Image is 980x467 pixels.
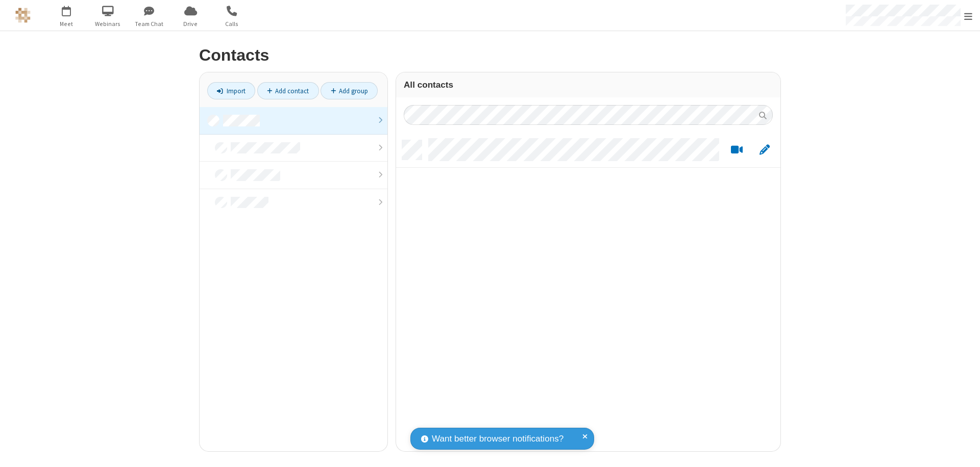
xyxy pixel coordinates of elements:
a: Import [207,82,255,99]
span: Webinars [89,19,127,29]
img: QA Selenium DO NOT DELETE OR CHANGE [15,8,31,23]
span: Want better browser notifications? [432,432,563,446]
span: Calls [213,19,251,29]
span: Drive [171,19,210,29]
a: Add group [321,82,378,99]
a: Add contact [257,82,319,99]
span: Team Chat [130,19,168,29]
h3: All contacts [404,80,773,90]
span: Meet [47,19,86,29]
button: Start a video meeting [727,144,747,157]
h2: Contacts [199,46,781,64]
div: grid [396,133,780,451]
button: Edit [754,144,774,157]
iframe: Chat [954,440,972,460]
